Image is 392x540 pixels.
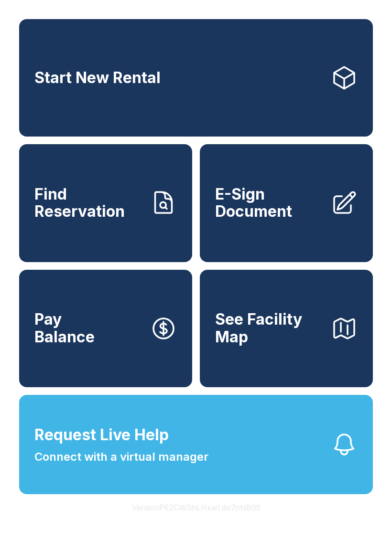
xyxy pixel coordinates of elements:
button: See Facility Map [200,270,373,387]
span: Connect with a virtual manager [34,448,208,466]
a: Start New Rental [19,19,373,137]
span: Request Live Help [34,424,169,446]
button: VersionPE2CWShLHxwLdo7nhiB05 [124,494,268,521]
span: E-Sign Document [215,186,323,221]
span: Start New Rental [34,69,161,87]
span: See Facility Map [215,311,323,346]
button: Request Live HelpConnect with a virtual manager [19,395,373,494]
a: PayBalance [19,270,192,387]
span: Find Reservation [34,186,142,221]
a: E-Sign Document [200,144,373,262]
span: Pay Balance [34,311,95,346]
a: Find Reservation [19,144,192,262]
